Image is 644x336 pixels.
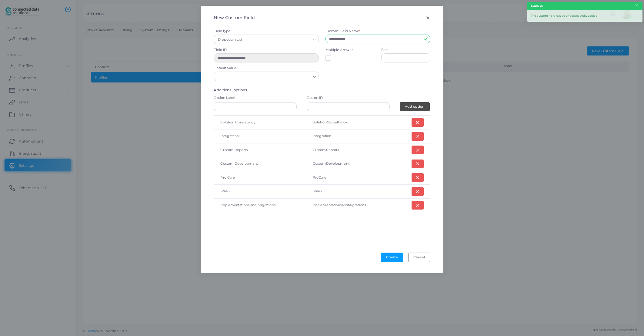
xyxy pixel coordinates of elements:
[214,143,306,157] td: Custom Reports
[214,96,297,102] legend: Option Label
[214,72,319,81] div: Search for option
[306,171,396,185] td: ProCare
[325,48,353,52] label: Multiple Answer
[214,15,255,20] h4: New Custom Field
[408,253,430,262] button: Cancel
[214,198,306,212] td: Implementations and Migrations
[216,73,310,80] input: Search for option
[214,157,306,171] td: Custom Development
[306,143,396,157] td: CustomReports
[214,35,319,44] div: Search for option
[531,4,543,8] strong: Success
[381,48,388,52] label: Sort
[244,36,310,43] input: Search for option
[214,29,230,34] label: Field type
[306,116,396,129] td: SolutionConsultancy
[214,66,236,71] label: Default Value
[306,198,396,212] td: ImplementationsandMigrations
[325,29,361,34] label: Custom Field Name
[400,102,430,111] button: Add option
[307,96,390,102] legend: Option ID
[214,185,306,199] td: iPaaS
[306,157,396,171] td: CustomDevelopment
[306,129,396,143] td: Integration
[214,171,306,185] td: Pro Care
[527,10,642,22] div: The custom field has been successfully added
[214,88,430,92] h5: Additional options
[217,36,243,43] span: Dropdown List
[405,104,424,109] span: Add option
[214,48,227,52] label: Field ID
[381,253,403,262] button: Create
[635,2,639,9] button: Close
[306,185,396,199] td: iPaaS
[214,116,306,129] td: Solution Consultancy
[214,129,306,143] td: Integration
